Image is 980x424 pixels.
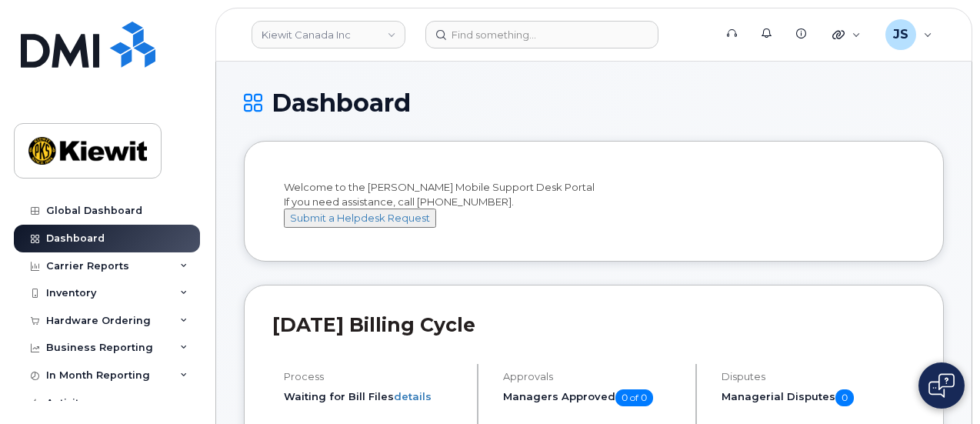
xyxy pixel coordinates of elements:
[928,373,955,398] img: Open chat
[284,371,464,382] h4: Process
[284,389,464,404] li: Waiting for Bill Files
[503,371,683,382] h4: Approvals
[272,313,915,336] h2: [DATE] Billing Cycle
[615,389,653,406] span: 0 of 0
[284,209,436,228] button: Submit a Helpdesk Request
[722,389,915,406] h5: Managerial Disputes
[284,180,904,228] div: Welcome to the [PERSON_NAME] Mobile Support Desk Portal If you need assistance, call [PHONE_NUMBER].
[284,212,436,224] a: Submit a Helpdesk Request
[835,389,854,406] span: 0
[503,389,683,406] h5: Managers Approved
[722,371,915,382] h4: Disputes
[394,390,432,402] a: details
[244,89,944,116] h1: Dashboard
